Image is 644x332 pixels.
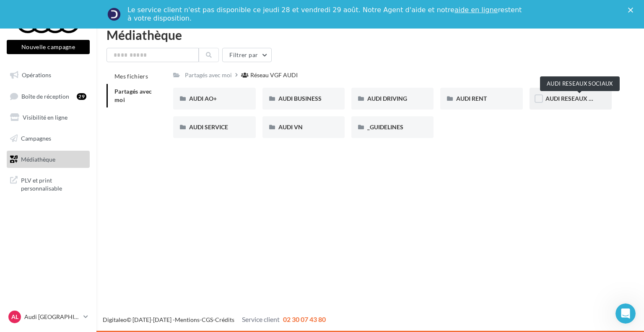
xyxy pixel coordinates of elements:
[106,29,634,41] div: Médiathèque
[278,95,322,102] span: AUDI BUSINESS
[615,303,636,324] iframe: Intercom live chat
[11,313,18,321] span: AL
[5,87,91,105] a: Boîte de réception29
[278,123,303,131] span: AUDI VN
[7,40,90,54] button: Nouvelle campagne
[5,151,91,168] a: Médiathèque
[215,316,234,323] a: Crédits
[5,109,91,126] a: Visibilité en ligne
[222,48,272,62] button: Filtrer par
[456,95,487,102] span: AUDI RENT
[545,95,615,102] span: AUDI RESEAUX SOCIAUX
[540,76,620,91] div: AUDI RESEAUX SOCIAUX
[175,316,200,323] a: Mentions
[5,66,91,84] a: Opérations
[127,6,523,23] div: Le service client n'est pas disponible ce jeudi 28 et vendredi 29 août. Notre Agent d'aide et not...
[103,316,326,323] span: © [DATE]-[DATE] - - -
[21,92,69,99] span: Boîte de réception
[107,8,121,21] img: Profile image for Service-Client
[283,315,326,323] span: 02 30 07 43 80
[23,114,68,121] span: Visibilité en ligne
[21,175,86,193] span: PLV et print personnalisable
[250,71,298,79] div: Réseau VGF AUDI
[202,316,213,323] a: CGS
[24,313,80,321] p: Audi [GEOGRAPHIC_DATA][PERSON_NAME]
[114,88,152,103] span: Partagés avec moi
[21,135,51,142] span: Campagnes
[21,155,55,162] span: Médiathèque
[5,171,91,196] a: PLV et print personnalisable
[103,316,127,323] a: Digitaleo
[189,95,217,102] span: AUDI AO+
[5,130,91,147] a: Campagnes
[242,315,280,323] span: Service client
[22,71,51,78] span: Opérations
[628,8,636,13] div: Fermer
[77,93,86,100] div: 29
[454,6,498,14] a: aide en ligne
[367,123,403,131] span: _GUIDELINES
[367,95,407,102] span: AUDI DRIVING
[114,73,148,80] span: Mes fichiers
[185,71,232,79] div: Partagés avec moi
[189,123,228,131] span: AUDI SERVICE
[7,309,90,325] a: AL Audi [GEOGRAPHIC_DATA][PERSON_NAME]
